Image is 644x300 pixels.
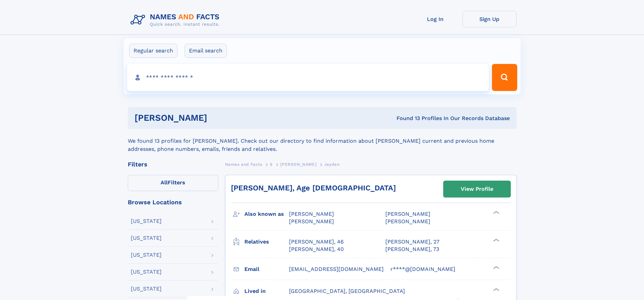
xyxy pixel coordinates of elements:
[128,11,225,29] img: Logo Names and Facts
[244,236,289,248] h3: Relatives
[128,199,218,205] div: Browse Locations
[128,161,218,167] div: Filters
[385,246,439,253] a: [PERSON_NAME], 73
[444,181,510,197] a: View Profile
[161,179,168,186] span: All
[280,162,316,167] span: [PERSON_NAME]
[270,160,273,168] a: S
[385,211,430,217] span: [PERSON_NAME]
[492,287,500,292] div: ❯
[280,160,316,168] a: [PERSON_NAME]
[302,115,510,122] div: Found 13 Profiles In Our Records Database
[492,238,500,242] div: ❯
[231,184,396,192] a: [PERSON_NAME], Age [DEMOGRAPHIC_DATA]
[131,235,162,241] div: [US_STATE]
[244,263,289,275] h3: Email
[128,175,218,191] label: Filters
[408,11,462,27] a: Log In
[289,211,334,217] span: [PERSON_NAME]
[185,44,227,58] label: Email search
[324,162,340,167] span: Jayden
[462,11,517,27] a: Sign Up
[128,129,517,153] div: We found 13 profiles for [PERSON_NAME]. Check out our directory to find information about [PERSON...
[131,269,162,275] div: [US_STATE]
[289,218,334,225] span: [PERSON_NAME]
[492,265,500,270] div: ❯
[127,64,489,91] input: search input
[289,288,405,294] span: [GEOGRAPHIC_DATA], [GEOGRAPHIC_DATA]
[492,64,517,91] button: Search Button
[225,160,262,168] a: Names and Facts
[135,114,302,122] h1: [PERSON_NAME]
[289,238,344,246] a: [PERSON_NAME], 46
[129,44,177,58] label: Regular search
[289,266,384,272] span: [EMAIL_ADDRESS][DOMAIN_NAME]
[289,246,344,253] a: [PERSON_NAME], 40
[131,252,162,258] div: [US_STATE]
[492,210,500,215] div: ❯
[244,285,289,297] h3: Lived in
[385,218,430,225] span: [PERSON_NAME]
[385,238,439,246] a: [PERSON_NAME], 27
[461,181,493,197] div: View Profile
[131,218,162,224] div: [US_STATE]
[244,208,289,220] h3: Also known as
[270,162,273,167] span: S
[131,286,162,292] div: [US_STATE]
